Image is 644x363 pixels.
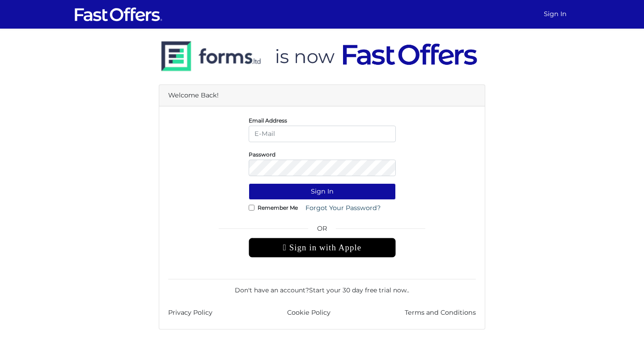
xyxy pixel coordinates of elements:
[249,153,275,156] label: Password
[159,85,485,106] div: Welcome Back!
[540,5,570,23] a: Sign In
[168,308,212,318] a: Privacy Policy
[249,126,396,142] input: E-Mail
[309,286,408,294] a: Start your 30 day free trial now.
[249,224,396,238] span: OR
[249,119,287,122] label: Email Address
[258,207,298,209] label: Remember Me
[249,238,396,257] div: Sign in with Apple
[168,279,476,295] div: Don't have an account? .
[405,308,476,318] a: Terms and Conditions
[249,183,396,200] button: Sign In
[300,200,386,216] a: Forgot Your Password?
[287,308,330,318] a: Cookie Policy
